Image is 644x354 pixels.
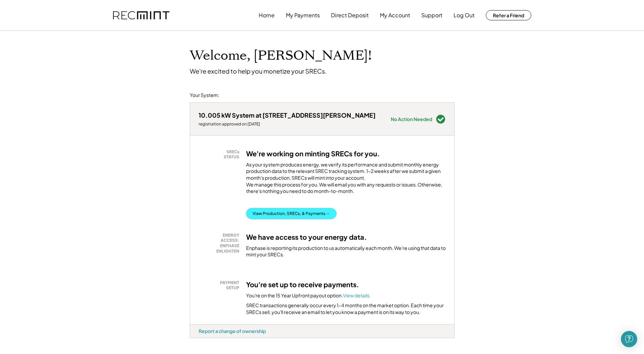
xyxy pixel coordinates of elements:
h3: We have access to your energy data. [246,233,367,241]
button: Refer a Friend [486,10,531,20]
button: View Production, SRECs, & Payments → [246,208,336,219]
h3: We're working on minting SRECs for you. [246,149,380,158]
a: View details. [343,292,371,298]
div: We're excited to help you monetize your SRECs. [190,67,327,75]
button: Home [259,8,275,22]
div: No Action Needed [391,117,432,121]
div: rtwmg2kp - VA Distributed [190,338,215,341]
div: Open Intercom Messenger [621,331,637,347]
div: Your System: [190,92,219,99]
button: My Account [380,8,410,22]
h1: Welcome, [PERSON_NAME]! [190,48,372,64]
div: Enphase is reporting its production to us automatically each month. We're using that data to mint... [246,245,446,258]
div: registration approved on [DATE] [199,121,375,127]
div: PAYMENT SETUP [202,280,239,291]
div: As your system produces energy, we verify its performance and submit monthly energy production da... [246,161,446,198]
div: Report a change of ownership [199,328,266,334]
div: 10.005 kW System at [STREET_ADDRESS][PERSON_NAME] [199,111,375,119]
h3: You're set up to receive payments. [246,280,359,289]
div: ENERGY ACCESS: ENPHASE ENLIGHTEN [202,233,239,254]
div: SRECs STATUS [202,149,239,160]
button: My Payments [286,8,320,22]
button: Direct Deposit [331,8,369,22]
div: SREC transactions generally occur every 1-4 months on the market option. Each time your SRECs sel... [246,302,446,315]
div: You're on the 15 Year Upfront payout option. [246,292,371,299]
button: Support [421,8,442,22]
button: Log Out [454,8,475,22]
img: recmint-logotype%403x.png [113,11,169,20]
